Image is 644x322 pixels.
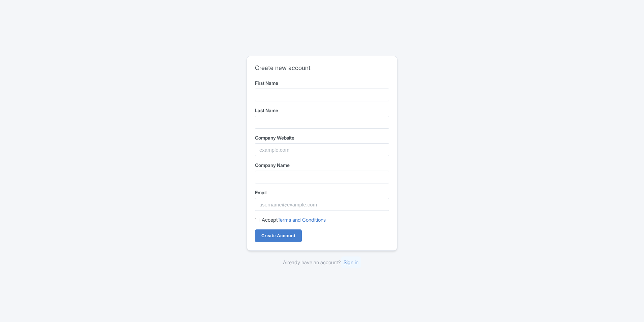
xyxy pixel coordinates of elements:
h2: Create new account [255,64,389,72]
div: Already have an account? [247,259,397,267]
label: Company Website [255,134,389,141]
label: Last Name [255,107,389,114]
label: Email [255,189,389,196]
label: Accept [262,216,326,224]
input: Create Account [255,229,302,242]
a: Sign in [341,256,361,268]
label: First Name [255,79,389,86]
input: username@example.com [255,198,389,211]
label: Company Name [255,162,389,169]
input: example.com [255,143,389,156]
a: Terms and Conditions [278,217,326,223]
